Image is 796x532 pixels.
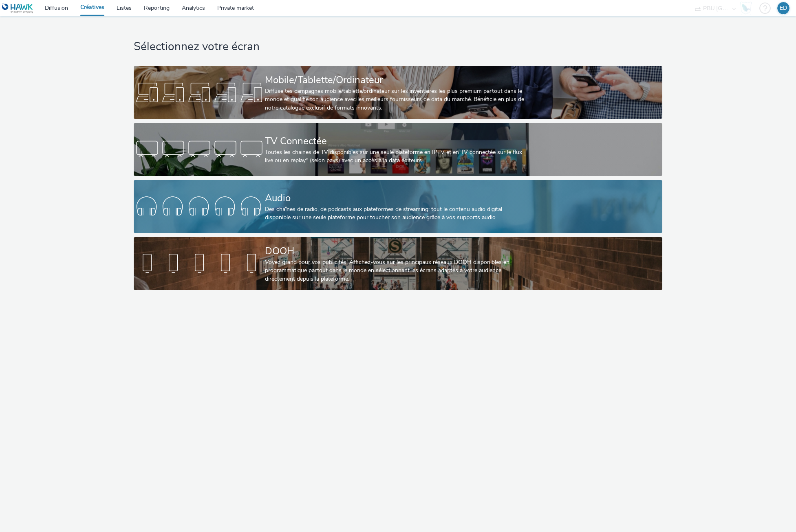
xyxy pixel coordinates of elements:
a: TV ConnectéeToutes les chaines de TV disponibles sur une seule plateforme en IPTV et en TV connec... [134,123,662,176]
div: ED [780,2,787,14]
div: Diffuse tes campagnes mobile/tablette/ordinateur sur les inventaires les plus premium partout dan... [265,87,528,112]
div: Toutes les chaines de TV disponibles sur une seule plateforme en IPTV et en TV connectée sur le f... [265,148,528,165]
h1: Sélectionnez votre écran [134,39,662,55]
div: TV Connectée [265,134,528,148]
div: Voyez grand pour vos publicités! Affichez-vous sur les principaux réseaux DOOH disponibles en pro... [265,258,528,283]
div: Mobile/Tablette/Ordinateur [265,73,528,87]
a: DOOHVoyez grand pour vos publicités! Affichez-vous sur les principaux réseaux DOOH disponibles en... [134,237,662,290]
a: AudioDes chaînes de radio, de podcasts aux plateformes de streaming: tout le contenu audio digita... [134,180,662,233]
div: Des chaînes de radio, de podcasts aux plateformes de streaming: tout le contenu audio digital dis... [265,205,528,222]
a: Hawk Academy [740,2,755,15]
a: Mobile/Tablette/OrdinateurDiffuse tes campagnes mobile/tablette/ordinateur sur les inventaires le... [134,66,662,119]
img: undefined Logo [2,3,33,13]
img: Hawk Academy [740,2,752,15]
div: DOOH [265,244,528,258]
div: Audio [265,191,528,205]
